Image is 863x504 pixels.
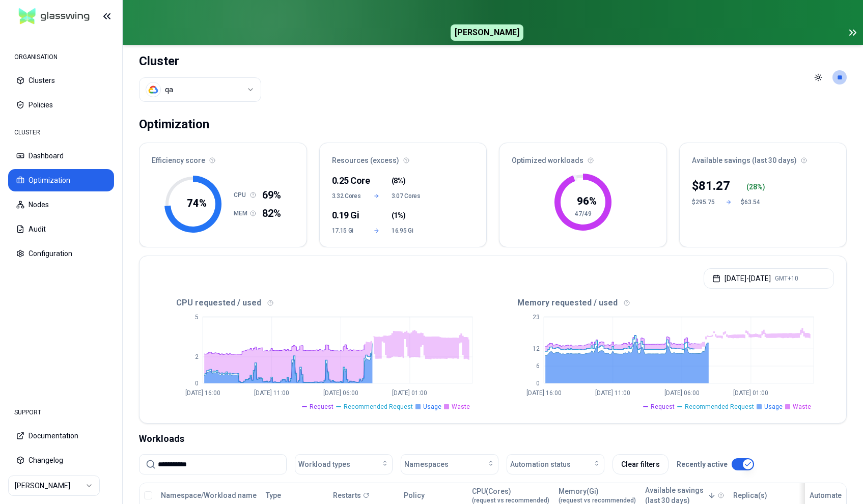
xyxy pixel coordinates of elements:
[536,362,540,370] tspan: 6
[148,85,158,95] img: gcp
[234,209,250,217] h1: MEM
[139,114,209,134] div: Optimization
[533,345,540,352] tspan: 12
[254,389,289,397] tspan: [DATE] 11:00
[344,403,413,411] span: Recommended Request
[262,188,281,202] span: 69%
[139,77,261,102] button: Select a value
[452,403,470,411] span: Waste
[692,178,730,194] div: $
[320,143,487,172] div: Resources (excess)
[8,47,114,67] div: ORGANISATION
[8,449,114,471] button: Changelog
[685,403,754,411] span: Recommended Request
[195,353,199,360] tspan: 2
[139,53,261,69] h1: Cluster
[613,454,669,474] button: Clear filters
[493,297,834,309] div: Memory requested / used
[392,227,422,235] span: 16.95 Gi
[749,182,757,192] p: 28
[392,192,422,200] span: 3.07 Cores
[8,122,114,143] div: CLUSTER
[536,380,540,387] tspan: 0
[775,274,798,283] span: GMT+10
[295,454,393,474] button: Workload types
[699,178,730,194] p: 81.27
[310,403,333,411] span: Request
[499,143,666,172] div: Optimized workloads
[333,490,361,500] p: Restarts
[332,192,362,200] span: 3.32 Cores
[677,459,728,469] p: Recently active
[187,197,207,209] tspan: 74 %
[394,210,403,220] span: 1%
[15,5,94,29] img: GlassWing
[262,206,281,220] span: 82%
[8,242,114,265] button: Configuration
[8,193,114,216] button: Nodes
[8,425,114,447] button: Documentation
[234,191,250,199] h1: CPU
[423,403,441,411] span: Usage
[332,208,362,222] div: 0.19 Gi
[526,389,562,397] tspan: [DATE] 16:00
[576,195,596,207] tspan: 96 %
[404,490,463,500] div: Policy
[8,94,114,116] button: Policies
[680,143,847,172] div: Available savings (last 30 days)
[510,459,571,469] span: Automation status
[664,389,700,397] tspan: [DATE] 06:00
[139,432,847,446] div: Workloads
[793,403,811,411] span: Waste
[8,218,114,240] button: Audit
[332,227,362,235] span: 17.15 Gi
[323,389,358,397] tspan: [DATE] 06:00
[165,85,173,95] div: qa
[8,145,114,167] button: Dashboard
[404,459,449,469] span: Namespaces
[810,490,842,500] div: Automate
[298,459,350,469] span: Workload types
[451,24,523,41] span: [PERSON_NAME]
[8,402,114,423] div: SUPPORT
[651,403,675,411] span: Request
[733,389,768,397] tspan: [DATE] 01:00
[392,210,405,220] span: ( )
[392,389,427,397] tspan: [DATE] 01:00
[507,454,604,474] button: Automation status
[195,380,199,387] tspan: 0
[8,69,114,92] button: Clusters
[185,389,220,397] tspan: [DATE] 16:00
[704,268,834,289] button: [DATE]-[DATE]GMT+10
[533,314,540,321] tspan: 23
[401,454,498,474] button: Namespaces
[140,143,307,172] div: Efficiency score
[392,176,405,186] span: ( )
[195,314,199,321] tspan: 5
[8,169,114,191] button: Optimization
[152,297,493,309] div: CPU requested / used
[574,210,591,217] tspan: 47/49
[746,182,765,192] div: ( %)
[595,389,630,397] tspan: [DATE] 11:00
[692,198,716,206] div: $295.75
[332,174,362,188] div: 0.25 Core
[764,403,783,411] span: Usage
[741,198,765,206] div: $63.54
[394,176,403,186] span: 8%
